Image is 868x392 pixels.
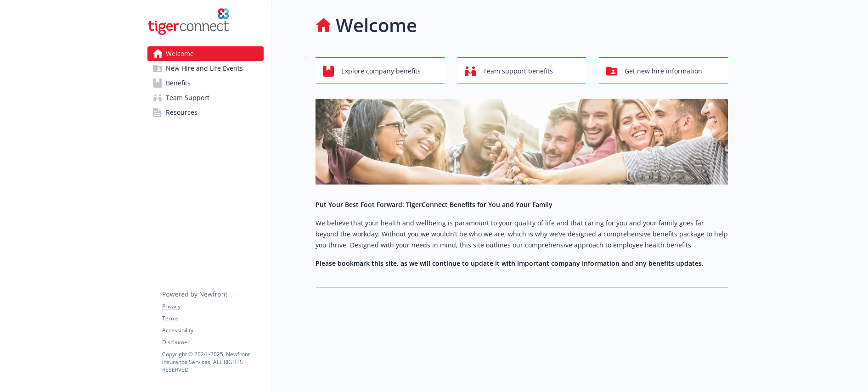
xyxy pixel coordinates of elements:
h1: Welcome [336,11,417,39]
button: Team support benefits [457,57,586,84]
strong: Please bookmark this site, as we will continue to update it with important company information an... [316,259,704,268]
a: Team Support [147,90,264,105]
button: Get new hire information [599,57,728,84]
a: Disclaimer [162,338,263,347]
a: Benefits [147,76,264,90]
span: Team support benefits [483,62,553,80]
p: Copyright © 2024 - 2025 , Newfront Insurance Services, ALL RIGHTS RESERVED [162,350,263,374]
a: Privacy [162,302,263,311]
span: New Hire and Life Events [166,61,243,76]
span: Get new hire information [625,62,702,80]
strong: Put Your Best Foot Forward: TigerConnect Benefits for You and Your Family [316,200,552,209]
p: We believe that your health and wellbeing is paramount to your quality of life and that caring fo... [316,218,728,251]
a: Resources [147,105,264,120]
a: Accessibility [162,326,263,335]
span: Team Support [166,90,209,105]
a: Welcome [147,46,264,61]
span: Explore company benefits [341,62,421,80]
span: Resources [166,105,197,120]
img: overview page banner [316,99,728,185]
a: Terms [162,314,263,323]
a: New Hire and Life Events [147,61,264,76]
span: Benefits [166,76,191,90]
span: Welcome [166,46,194,61]
button: Explore company benefits [316,57,445,84]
